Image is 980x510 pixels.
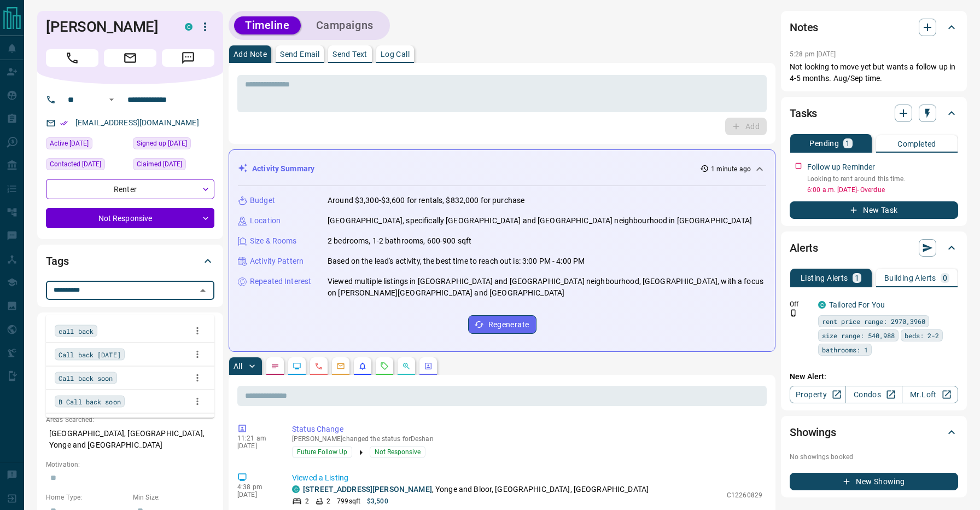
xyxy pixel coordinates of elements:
p: [GEOGRAPHIC_DATA], specifically [GEOGRAPHIC_DATA] and [GEOGRAPHIC_DATA] neighbourhood in [GEOGRAP... [328,215,752,227]
span: Not Responsive [375,447,421,457]
h2: Tasks [790,105,817,122]
p: Size & Rooms [250,235,297,247]
p: Send Email [280,50,319,58]
p: 799 sqft [337,496,360,506]
p: Home Type: [46,492,127,502]
p: Status Change [292,424,762,435]
p: Motivation: [46,460,214,470]
span: Email [104,49,156,67]
p: Add Note [234,50,267,58]
p: New Alert: [790,371,958,382]
span: rent price range: 2970,3960 [822,316,925,327]
button: New Task [790,201,958,219]
p: Areas Searched: [46,415,214,425]
a: Property [790,386,846,403]
h2: Tags [46,252,68,270]
p: Activity Pattern [250,256,304,267]
p: , Yonge and Bloor, [GEOGRAPHIC_DATA], [GEOGRAPHIC_DATA] [303,484,649,495]
div: Tags [46,248,214,274]
p: Listing Alerts [801,274,848,282]
div: Sat Aug 02 2025 [46,137,127,153]
button: Open [105,93,118,106]
span: size range: 540,988 [822,330,895,341]
p: $3,500 [367,496,388,506]
p: Off [790,299,812,309]
p: Building Alerts [884,274,936,282]
h2: Showings [790,424,836,441]
svg: Listing Alerts [358,362,367,370]
span: Active [DATE] [50,138,89,149]
div: Tasks [790,100,958,126]
div: Alerts [790,235,958,261]
div: Sun Mar 21 2021 [133,137,214,153]
div: condos.ca [818,301,826,309]
a: [EMAIL_ADDRESS][DOMAIN_NAME] [75,118,199,127]
div: Activity Summary1 minute ago [238,159,766,179]
svg: Emails [336,362,345,370]
p: [PERSON_NAME] changed the status for Deshan [292,435,762,443]
p: 1 [845,140,850,147]
a: [STREET_ADDRESS][PERSON_NAME] [303,485,432,494]
p: 2 [305,496,309,506]
span: Contacted [DATE] [50,159,101,170]
p: Viewed a Listing [292,472,762,484]
p: 1 [855,274,859,282]
div: condos.ca [292,485,300,493]
p: No showings booked [790,452,958,462]
p: Pending [809,140,839,147]
a: Mr.Loft [902,386,958,403]
p: Viewed multiple listings in [GEOGRAPHIC_DATA] and [GEOGRAPHIC_DATA] neighbourhood, [GEOGRAPHIC_DA... [328,276,766,299]
p: C12260829 [727,490,762,500]
h1: [PERSON_NAME] [46,18,168,36]
div: condos.ca [185,23,192,31]
p: Not looking to move yet but wants a follow up in 4-5 months. Aug/Sep time. [790,61,958,84]
p: Completed [897,140,936,148]
span: call back [59,326,94,337]
svg: Requests [380,362,389,370]
p: Repeated Interest [250,276,311,287]
div: Notes [790,14,958,40]
p: All [234,362,242,370]
h2: Notes [790,19,818,36]
span: beds: 2-2 [905,330,939,341]
span: Future Follow Up [297,447,347,457]
p: Location [250,215,281,227]
p: Log Call [381,50,410,58]
span: Call back soon [59,373,113,384]
span: Message [162,49,214,67]
button: Timeline [234,16,301,34]
p: 1 minute ago [711,164,751,174]
p: Budget [250,195,275,206]
p: Activity Summary [252,163,314,175]
span: B Call back soon [59,396,121,407]
svg: Opportunities [402,362,411,370]
span: Call back [DATE] [59,349,121,360]
p: Around $3,300-$3,600 for rentals, $832,000 for purchase [328,195,524,206]
svg: Push Notification Only [790,309,797,317]
p: 4:38 pm [237,483,276,491]
span: Call [46,49,98,67]
p: 5:28 pm [DATE] [790,50,836,58]
svg: Lead Browsing Activity [293,362,301,370]
p: Send Text [332,50,367,58]
svg: Calls [314,362,323,370]
button: New Showing [790,473,958,490]
h2: Alerts [790,239,818,257]
p: 2 bedrooms, 1-2 bathrooms, 600-900 sqft [328,235,471,247]
div: Renter [46,179,214,199]
a: Tailored For You [829,300,885,309]
svg: Agent Actions [424,362,433,370]
p: [DATE] [237,442,276,450]
div: Wed Mar 24 2021 [46,158,127,173]
button: Close [195,283,211,298]
button: Regenerate [468,315,536,334]
span: Claimed [DATE] [137,159,182,170]
p: Looking to rent around this time. [807,174,958,184]
div: Not Responsive [46,208,214,228]
p: Follow up Reminder [807,161,875,173]
p: 6:00 a.m. [DATE] - Overdue [807,185,958,195]
p: 11:21 am [237,434,276,442]
p: 2 [326,496,330,506]
svg: Email Verified [60,119,68,127]
button: Campaigns [305,16,384,34]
